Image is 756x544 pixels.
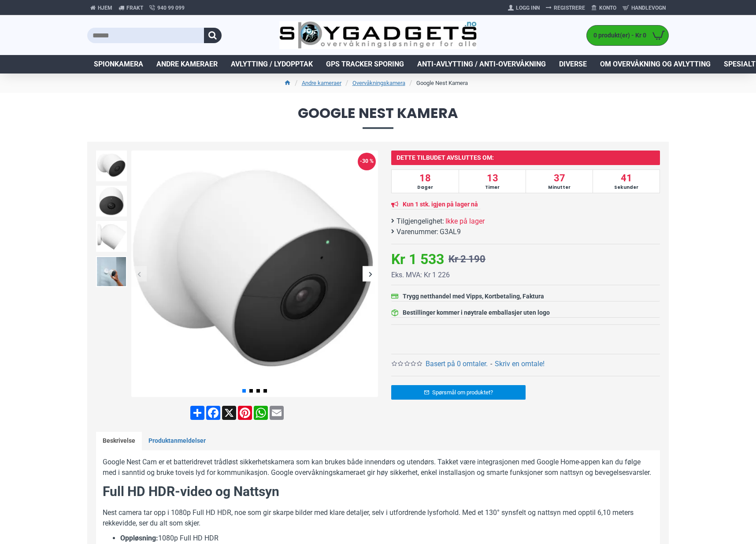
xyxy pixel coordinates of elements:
span: Go to slide 4 [263,389,267,393]
img: Google Nest Kamera [131,151,378,397]
img: Google Nest Kamera [96,151,127,181]
span: Anti-avlytting / Anti-overvåkning [417,59,546,70]
span: Avlytting / Lydopptak [231,59,313,70]
div: Kr 2 190 [448,252,485,266]
span: Spionkamera [94,59,143,70]
img: SpyGadgets.no [279,21,477,50]
span: Ikke på lager [445,216,485,227]
a: Produktanmeldelser [142,432,212,450]
span: Handlevogn [631,4,666,12]
a: WhatsApp [253,406,269,420]
div: Next slide [363,266,378,282]
a: Share [189,406,205,420]
span: G3AL9 [440,227,461,237]
span: Go to slide 1 [242,389,246,393]
a: Beskrivelse [96,432,142,450]
div: 41 [593,170,660,193]
span: Sekunder [594,184,659,191]
div: 13 [459,170,526,193]
span: Diverse [559,59,587,70]
a: Andre kameraer [302,79,341,88]
div: Previous slide [131,266,147,282]
span: Frakt [126,4,143,12]
div: 37 [526,170,593,193]
a: Diverse [552,55,593,74]
h2: Full HD HDR-video og Nattsyn [103,482,653,501]
li: 1080p Full HD HDR [120,533,653,544]
div: Kr 1 533 [391,249,444,270]
a: Konto [588,1,619,15]
a: Om overvåkning og avlytting [593,55,717,74]
span: GPS Tracker Sporing [326,59,404,70]
h5: Dette tilbudet avsluttes om: [391,151,660,165]
a: Pinterest [237,406,253,420]
span: Go to slide 2 [249,389,253,393]
div: Bestillinger kommer i nøytrale emballasjer uten logo [403,308,550,317]
a: Email [269,406,285,420]
a: Basert på 0 omtaler. [426,359,488,369]
span: Andre kameraer [156,59,218,70]
a: 0 produkt(er) - Kr 0 [587,26,668,45]
a: Registrere [543,1,588,15]
a: Spionkamera [87,55,150,74]
span: Dager [393,184,458,191]
a: X [221,406,237,420]
img: Google Nest Kamera [96,186,127,217]
span: Registrere [554,4,585,12]
span: Minutter [527,184,592,191]
span: 0 produkt(er) - Kr 0 [587,31,649,40]
a: Skriv en omtale! [495,359,545,369]
div: Trygg netthandel med Vipps, Kortbetaling, Faktura [403,292,544,301]
img: Google Nest Kamera [96,221,127,252]
p: Nest camera tar opp i 1080p Full HD HDR, noe som gir skarpe bilder med klare detaljer, selv i utf... [103,507,653,529]
span: Logg Inn [516,4,540,12]
b: - [490,360,492,368]
a: Facebook [205,406,221,420]
a: GPS Tracker Sporing [319,55,411,74]
img: Google Nest Kamera [96,256,127,287]
a: Spørsmål om produktet? [391,385,526,400]
span: Om overvåkning og avlytting [600,59,711,70]
div: 18 [392,170,459,193]
strong: Oppløsning: [120,534,158,542]
a: Logg Inn [505,1,543,15]
p: Google Nest Cam er et batteridrevet trådløst sikkerhetskamera som kan brukes både innendørs og ut... [103,457,653,478]
a: Handlevogn [619,1,669,15]
span: Timer [460,184,525,191]
span: Go to slide 3 [256,389,260,393]
a: Avlytting / Lydopptak [224,55,319,74]
span: Konto [599,4,616,12]
a: Anti-avlytting / Anti-overvåkning [411,55,552,74]
span: Hjem [98,4,112,12]
a: Andre kameraer [150,55,224,74]
div: Kun 1 stk. igjen på lager nå [403,200,478,209]
b: Varenummer: [397,227,438,237]
b: Tilgjengelighet: [397,216,444,227]
span: 940 99 099 [157,4,185,12]
a: Overvåkningskamera [352,79,405,88]
span: Google Nest Kamera [87,106,669,129]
